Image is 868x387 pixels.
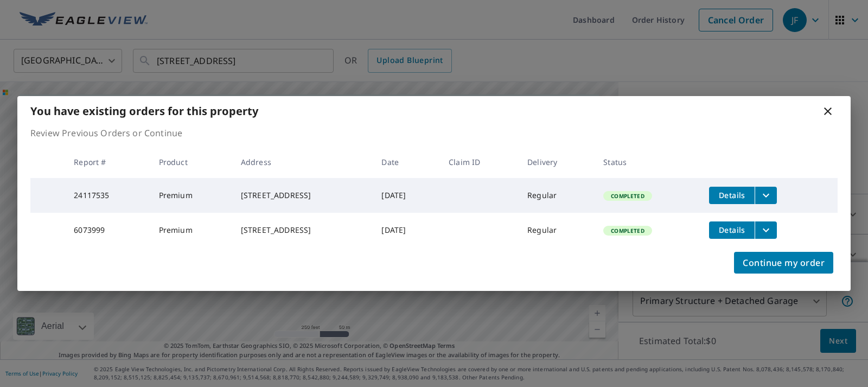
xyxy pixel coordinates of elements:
p: Review Previous Orders or Continue [30,126,838,139]
button: detailsBtn-6073999 [709,221,755,239]
td: Regular [519,178,595,213]
span: Details [716,190,748,200]
th: Delivery [519,146,595,178]
td: [DATE] [373,213,440,248]
button: filesDropdownBtn-6073999 [755,221,777,239]
div: [STREET_ADDRESS] [241,190,365,201]
th: Product [150,146,232,178]
td: 24117535 [65,178,150,213]
b: You have existing orders for this property [30,104,258,118]
th: Status [595,146,700,178]
td: Regular [519,213,595,248]
span: Continue my order [743,255,825,270]
td: Premium [150,178,232,213]
th: Date [373,146,440,178]
td: [DATE] [373,178,440,213]
div: [STREET_ADDRESS] [241,225,365,236]
button: detailsBtn-24117535 [709,187,755,204]
td: Premium [150,213,232,248]
th: Address [232,146,373,178]
span: Details [716,225,748,235]
span: Completed [604,227,650,234]
th: Claim ID [440,146,519,178]
button: filesDropdownBtn-24117535 [755,187,777,204]
th: Report # [65,146,150,178]
button: Continue my order [734,252,833,274]
span: Completed [604,192,650,200]
td: 6073999 [65,213,150,248]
